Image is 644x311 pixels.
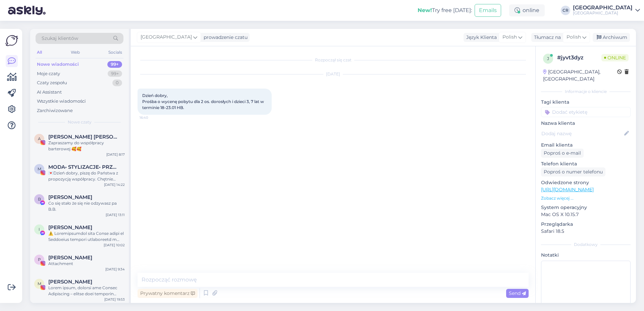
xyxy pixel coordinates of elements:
span: MODA• STYLIZACJE• PRZEGLĄDY KOLEKCJI [48,164,118,170]
span: Paweł Pokarowski [48,255,92,261]
span: Nowe czaty [68,119,92,125]
div: AI Assistant [37,89,62,96]
div: Archiwum [593,33,630,42]
span: M [38,166,41,171]
div: ⚠️ Loremipsumdol sita Conse adipi el Seddoeius tempori utlaboreetd m aliqua enimadmini veniamqún... [48,230,125,243]
div: Poproś o numer telefonu [541,167,605,176]
img: Askly Logo [5,34,18,47]
div: Język Klienta [464,34,497,41]
div: # jyvt3dyz [557,54,601,62]
p: Odwiedzone strony [541,179,631,186]
span: j [547,56,549,61]
div: Czaty zespołu [37,80,67,86]
b: New! [418,7,432,13]
div: Dodatkowy [541,242,631,248]
button: Emails [475,4,501,17]
div: [DATE] 10:02 [104,243,125,248]
div: 99+ [108,70,122,77]
span: Bożena Bolewicz [48,194,92,200]
div: 0 [112,80,122,86]
div: [DATE] 14:22 [104,182,125,187]
span: Polish [502,34,517,41]
input: Dodać etykietę [541,107,631,117]
div: Attachment [48,261,125,267]
div: [DATE] 8:17 [106,152,125,157]
div: [GEOGRAPHIC_DATA], [GEOGRAPHIC_DATA] [543,68,617,83]
a: [URL][DOMAIN_NAME] [541,187,594,193]
div: [GEOGRAPHIC_DATA] [573,10,633,16]
p: Telefon klienta [541,160,631,167]
div: [DATE] 9:34 [105,267,125,272]
span: Anna Żukowska Ewa Adamczewska BLIŹNIACZKI • Bóg • rodzina • dom [48,134,118,140]
div: CR [561,6,570,15]
div: Prywatny komentarz [138,289,198,298]
div: Informacje o kliencie [541,89,631,95]
div: 💌Dzień dobry, piszę do Państwa z propozycją współpracy. Chętnie odwiedziłabym Państwa hotel z rod... [48,170,125,182]
span: Monika Kowalewska [48,279,92,285]
div: [DATE] 13:11 [106,212,125,217]
div: Moje czaty [37,70,60,77]
div: Poproś o e-mail [541,149,584,158]
a: [GEOGRAPHIC_DATA][GEOGRAPHIC_DATA] [573,5,640,16]
p: Przeglądarka [541,221,631,228]
div: [DATE] 19:53 [104,297,125,302]
span: [GEOGRAPHIC_DATA] [141,34,192,41]
p: Safari 18.5 [541,228,631,235]
span: Polish [567,34,581,41]
div: Co się stało że się nie odzywasz pa B.B. [48,200,125,212]
span: 16:40 [140,115,165,120]
p: Nazwa klienta [541,120,631,127]
input: Dodaj nazwę [541,130,623,137]
div: 99+ [107,61,122,68]
p: Notatki [541,252,631,259]
div: Try free [DATE]: [418,6,472,14]
span: P [38,257,41,262]
p: Mac OS X 10.15.7 [541,211,631,218]
div: Wszystkie wiadomości [37,98,86,105]
div: prowadzenie czatu [201,34,248,41]
div: Zapraszamy do współpracy barterowej 🥰🥰 [48,140,125,152]
span: Dzień dobry, Prośba o wycenę pobytu dla 2 os. dorosłych i dzieci 3, 7 lat w terminie 18-23.01 HB. [142,93,265,110]
div: Lorem ipsum, dolorsi ame Consec Adipiscing – elitse doei temporin utlaboreetd magn aliquaenim a m... [48,285,125,297]
p: System operacyjny [541,204,631,211]
span: Send [509,290,526,296]
div: [DATE] [138,71,529,77]
div: Tłumacz na [531,34,561,41]
span: Szukaj klientów [42,35,78,42]
div: Zarchiwizowane [37,107,73,114]
span: Online [601,54,629,61]
span: B [38,197,41,202]
p: Email klienta [541,142,631,149]
div: Rozpoczął się czat [138,57,529,63]
span: I [39,227,40,232]
span: M [38,281,41,286]
p: Tagi klienta [541,99,631,106]
span: A [38,136,41,141]
div: Nowe wiadomości [37,61,79,68]
div: online [509,4,545,16]
div: Socials [107,48,123,57]
p: Zobacz więcej ... [541,195,631,201]
div: [GEOGRAPHIC_DATA] [573,5,633,10]
span: Igor Jafar [48,224,92,230]
div: Web [69,48,81,57]
div: All [36,48,43,57]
